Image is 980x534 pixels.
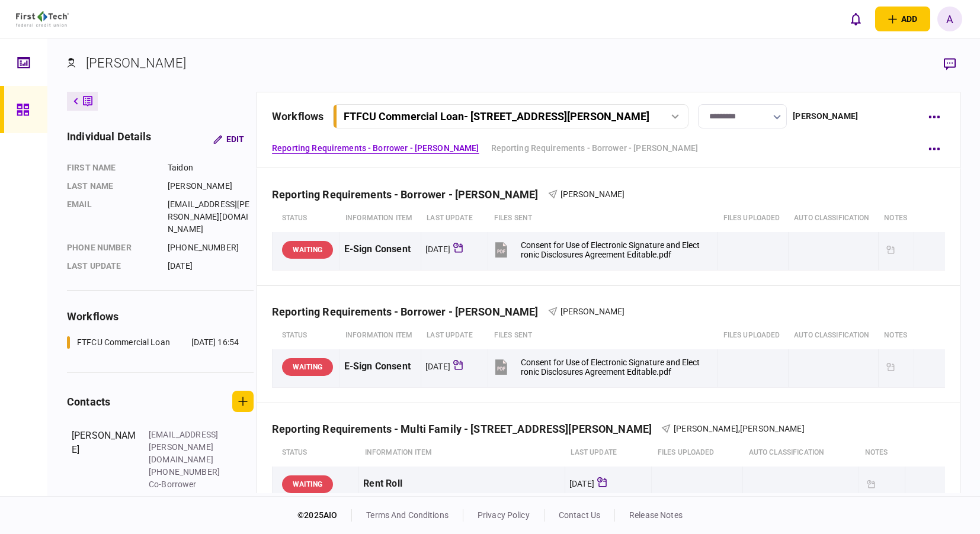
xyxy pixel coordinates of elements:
div: E-Sign Consent [344,236,417,263]
div: © 2025 AIO [297,509,352,522]
div: Updated document requested [883,359,898,375]
div: email [67,198,156,236]
div: [PHONE_NUMBER] [168,242,254,254]
div: [DATE] [168,260,254,272]
div: workflows [272,108,324,124]
div: WAITING [282,241,333,259]
th: notes [878,205,914,232]
th: files sent [488,322,718,349]
div: Updated document requested [863,477,879,492]
button: Edit [204,128,254,150]
div: FTFCU Commercial Loan - [STREET_ADDRESS][PERSON_NAME] [344,110,649,123]
a: FTFCU Commercial Loan[DATE] 16:54 [67,336,239,349]
th: last update [565,439,651,467]
th: last update [421,322,488,349]
div: Reporting Requirements - Borrower - [PERSON_NAME] [272,188,547,201]
button: FTFCU Commercial Loan- [STREET_ADDRESS][PERSON_NAME] [333,104,688,128]
div: Co-Borrower [149,478,226,491]
th: auto classification [788,205,878,232]
div: [DATE] [425,243,450,255]
div: workflows [67,308,254,324]
th: Information item [340,205,421,232]
th: last update [421,205,488,232]
span: [PERSON_NAME] [561,189,625,199]
a: privacy policy [478,510,530,520]
th: status [273,205,340,232]
th: Information item [359,439,565,467]
a: Reporting Requirements - Borrower - [PERSON_NAME] [272,142,479,155]
div: FTFCU Commercial Loan [77,336,170,349]
div: [PERSON_NAME] [793,110,858,123]
th: Files uploaded [718,322,788,349]
th: notes [859,439,905,467]
button: A [937,7,962,31]
span: [PERSON_NAME] [674,424,738,433]
div: phone number [67,242,156,254]
div: Consent for Use of Electronic Signature and Electronic Disclosures Agreement Editable.pdf [521,358,700,377]
div: contacts [67,394,110,410]
a: contact us [559,510,600,520]
div: [DATE] [425,361,450,372]
button: open notifications list [843,7,868,31]
button: Consent for Use of Electronic Signature and Electronic Disclosures Agreement Editable.pdf [492,353,700,380]
div: Rent Roll [363,471,561,497]
img: client company logo [16,11,69,27]
div: individual details [67,128,151,150]
div: [PERSON_NAME] [86,53,186,73]
th: notes [878,322,914,349]
th: files sent [488,205,718,232]
div: WAITING [282,475,333,493]
div: [PERSON_NAME] [72,429,137,491]
div: Consent for Use of Electronic Signature and Electronic Disclosures Agreement Editable.pdf [521,240,700,259]
span: [PERSON_NAME] [561,307,625,316]
th: Files uploaded [652,439,743,467]
span: , [738,424,740,433]
button: Consent for Use of Electronic Signature and Electronic Disclosures Agreement Editable.pdf [492,236,700,263]
div: Reporting Requirements - Borrower - [PERSON_NAME] [272,305,547,318]
th: status [273,322,340,349]
div: Last name [67,180,156,192]
div: Updated document requested [883,242,898,258]
div: WAITING [282,358,333,376]
span: [PERSON_NAME] [740,424,805,433]
div: E-Sign Consent [344,353,417,380]
th: Files uploaded [718,205,788,232]
th: auto classification [788,322,878,349]
button: open adding identity options [875,7,930,31]
div: [EMAIL_ADDRESS][PERSON_NAME][DOMAIN_NAME] [149,429,226,466]
a: terms and conditions [366,510,449,520]
div: [DATE] [569,478,594,490]
th: status [273,439,359,467]
div: [EMAIL_ADDRESS][PERSON_NAME][DOMAIN_NAME] [168,198,254,236]
div: [PHONE_NUMBER] [149,466,226,478]
th: auto classification [743,439,859,467]
div: Reporting Requirements - Multi Family - [STREET_ADDRESS][PERSON_NAME] [272,423,661,435]
div: Taidon [168,162,254,174]
div: [DATE] 16:54 [191,336,239,349]
div: last update [67,260,156,272]
div: First name [67,162,156,174]
a: release notes [629,510,683,520]
div: [PERSON_NAME] [168,180,254,192]
th: Information item [340,322,421,349]
a: Reporting Requirements - Borrower - [PERSON_NAME] [491,142,698,155]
